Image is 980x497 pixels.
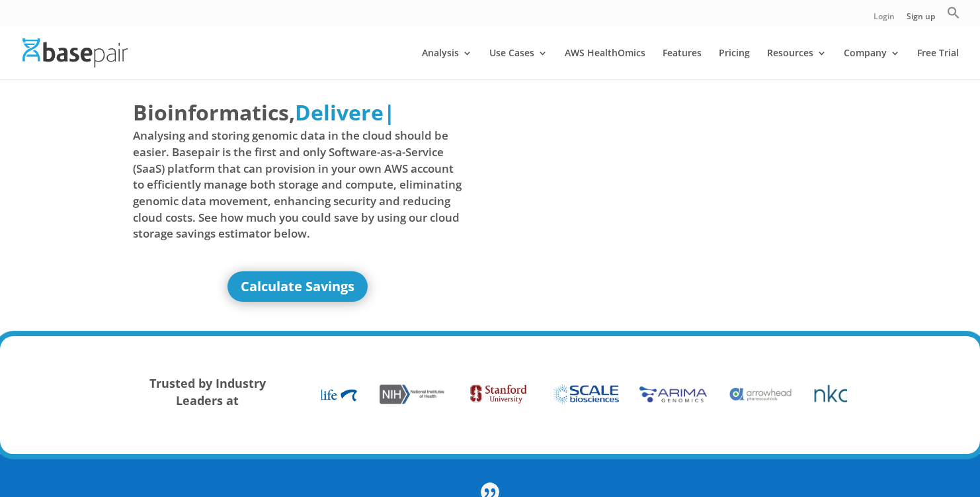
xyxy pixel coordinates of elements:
a: Use Cases [489,48,548,79]
a: Sign up [907,13,935,26]
a: Features [663,48,702,79]
a: Analysis [422,48,472,79]
strong: Trusted by Industry Leaders at [149,375,266,408]
iframe: Basepair - NGS Analysis Simplified [500,97,829,283]
svg: Search [947,6,960,19]
a: Search Icon Link [947,6,960,26]
span: Analysing and storing genomic data in the cloud should be easier. Basepair is the first and only ... [133,128,462,242]
span: Bioinformatics, [133,97,295,128]
span: | [384,98,395,126]
a: Pricing [719,48,750,79]
a: Calculate Savings [227,271,368,302]
a: Company [844,48,900,79]
a: Resources [767,48,827,79]
a: AWS HealthOmics [565,48,645,79]
a: Free Trial [917,48,959,79]
span: Delivere [295,98,384,126]
img: Basepair [22,38,128,67]
a: Login [874,13,895,26]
